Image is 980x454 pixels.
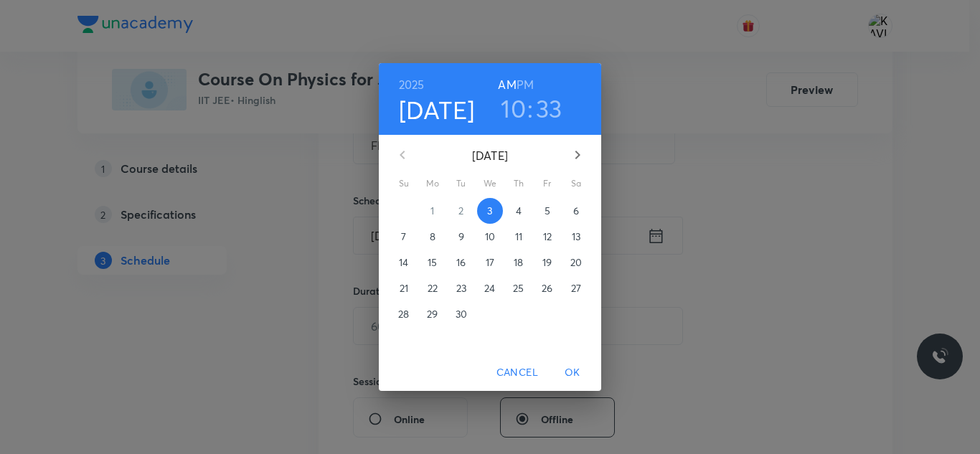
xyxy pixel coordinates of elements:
p: 11 [515,230,522,244]
span: Th [506,176,532,191]
button: 3 [477,198,503,224]
button: 9 [448,224,474,250]
button: Cancel [491,359,544,386]
p: 17 [486,255,494,270]
p: 19 [542,255,552,270]
button: 13 [563,224,589,250]
button: 16 [448,250,474,275]
span: Su [391,176,417,191]
p: 14 [399,255,408,270]
span: We [477,176,503,191]
p: 25 [513,281,524,295]
button: 29 [420,301,446,327]
button: 4 [506,198,532,224]
button: 14 [391,250,417,275]
button: 12 [534,224,560,250]
p: 9 [458,230,464,244]
p: 28 [398,307,409,321]
p: 24 [484,281,495,295]
p: 20 [570,255,582,270]
button: 5 [534,198,560,224]
button: 20 [563,250,589,275]
button: 10 [501,93,526,123]
p: 15 [428,255,437,270]
button: 11 [506,224,532,250]
p: 10 [485,230,495,244]
p: 21 [400,281,408,295]
button: 23 [448,275,474,301]
button: 10 [477,224,503,250]
p: 6 [573,204,579,218]
button: AM [498,75,516,95]
button: 28 [391,301,417,327]
p: 16 [456,255,466,270]
p: [DATE] [420,147,560,164]
span: Tu [448,176,474,191]
button: 24 [477,275,503,301]
button: 2025 [399,75,425,95]
p: 5 [545,204,550,218]
button: 25 [506,275,532,301]
p: 22 [428,281,438,295]
button: 17 [477,250,503,275]
p: 8 [430,230,435,244]
button: 26 [534,275,560,301]
button: 22 [420,275,446,301]
p: 12 [543,230,552,244]
p: 29 [427,307,438,321]
button: [DATE] [399,95,475,125]
p: 13 [572,230,580,244]
p: 3 [487,204,492,218]
button: PM [517,75,534,95]
p: 26 [542,281,552,295]
span: OK [555,364,590,382]
button: 19 [534,250,560,275]
button: 7 [391,224,417,250]
button: 33 [536,93,562,123]
button: 15 [420,250,446,275]
button: 27 [563,275,589,301]
button: 8 [420,224,446,250]
span: Sa [563,176,589,191]
button: 18 [506,250,532,275]
span: Cancel [496,364,538,382]
button: 6 [563,198,589,224]
p: 23 [456,281,466,295]
p: 18 [514,255,523,270]
p: 4 [516,204,522,218]
button: OK [550,359,595,386]
h3: : [527,93,533,123]
p: 30 [456,307,467,321]
button: 21 [391,275,417,301]
span: Fr [534,176,560,191]
button: 30 [448,301,474,327]
p: 27 [571,281,581,295]
p: 7 [401,230,406,244]
span: Mo [420,176,446,191]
